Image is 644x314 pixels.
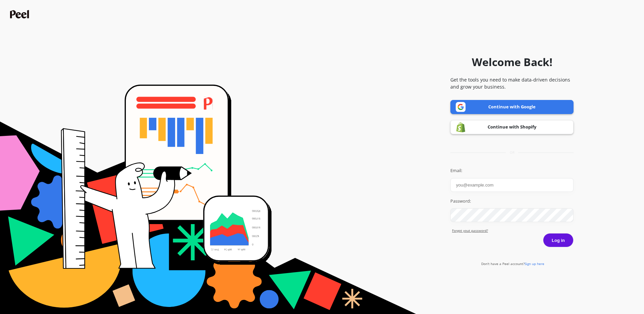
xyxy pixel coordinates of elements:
h1: Welcome Back! [472,54,552,70]
input: you@example.com [450,178,574,192]
div: or [450,150,574,155]
span: Sign up here [525,261,544,266]
img: Google logo [456,102,466,112]
label: Email: [450,167,574,174]
img: Shopify logo [456,122,466,133]
a: Continue with Google [450,100,574,114]
a: Continue with Shopify [450,120,574,134]
a: Don't have a Peel account?Sign up here [481,261,544,266]
p: Get the tools you need to make data-driven decisions and grow your business. [450,76,574,90]
label: Password: [450,198,574,205]
button: Log in [543,233,574,247]
a: Forgot yout password? [452,228,574,233]
img: Peel [10,10,31,18]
